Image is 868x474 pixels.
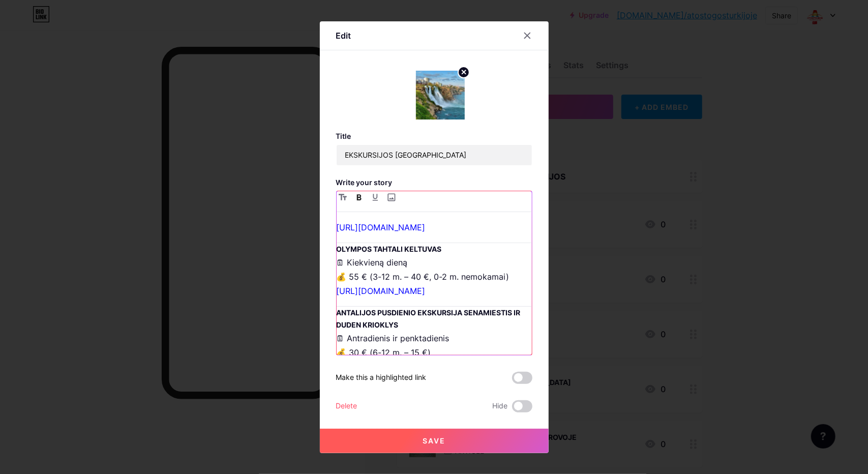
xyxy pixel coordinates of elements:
button: Save [320,429,549,453]
p: 🗓 Kiekvieną dieną 💰 55 € (3-12 m. – 40 €, 0-2 m. nemokamai) [337,255,532,298]
span: Hide [493,400,508,412]
img: link_thumbnail [416,71,465,120]
a: [URL][DOMAIN_NAME] [337,222,426,232]
input: Title [337,145,532,165]
h3: Write your story [336,178,532,187]
strong: OLYMPOS TAHTALI KELTUVAS [337,245,442,253]
a: [URL][DOMAIN_NAME] [337,286,426,296]
h3: Title [336,132,532,140]
div: Edit [336,29,351,42]
span: Save [423,436,445,445]
div: Make this a highlighted link [336,372,427,384]
div: Delete [336,400,357,412]
p: 🗓 Antradienis ir penktadienis 💰 30 € (6-12 m. – 15 €) [337,331,532,374]
strong: ANTALIJOS PUSDIENIO EKSKURSIJA SENAMIESTIS IR DUDEN KRIOKLYS [337,308,522,329]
